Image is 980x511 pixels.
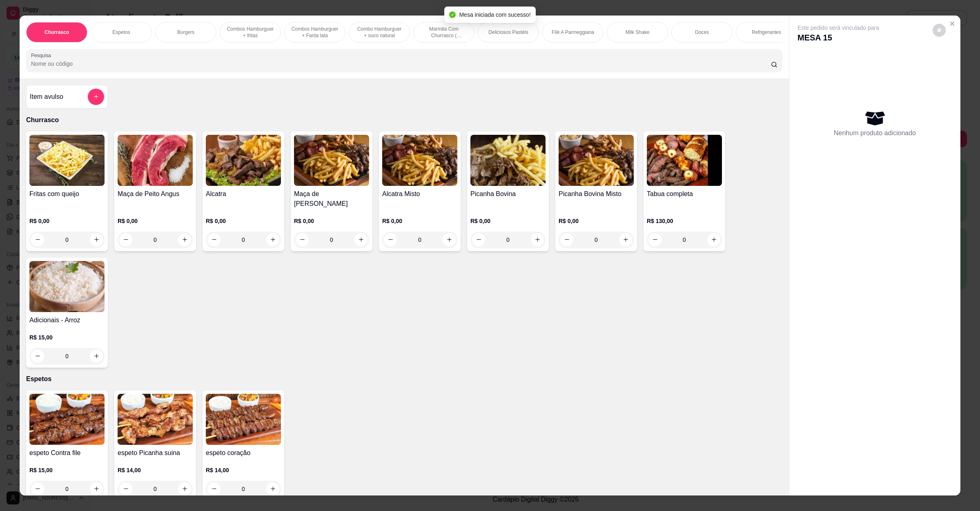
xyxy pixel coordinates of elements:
[552,29,594,36] p: Filé A Parmeggiana
[29,448,105,458] h4: espeto Contra file
[118,189,193,199] h4: Maça de Peito Angus
[797,24,879,32] p: Este pedido será vinculado para
[470,217,546,225] p: R$ 0,00
[29,394,105,445] img: product-image
[294,135,369,186] img: product-image
[946,17,959,30] button: Close
[26,374,782,384] p: Espetos
[227,26,274,39] p: Combos Hamburguer + fritas
[177,29,194,36] p: Burgers
[382,135,457,186] img: product-image
[45,29,69,36] p: Churrasco
[29,135,105,186] img: product-image
[626,29,650,36] p: Milk Shake
[29,217,105,225] p: R$ 0,00
[118,394,193,445] img: product-image
[797,32,879,43] p: MESA 15
[29,333,105,341] p: R$ 15,00
[559,189,634,199] h4: Picanha Bovina Misto
[291,26,339,39] p: Combos Hamburguer + Fanta lata
[752,29,781,36] p: Refrigerantes
[294,189,369,209] h4: Maça de [PERSON_NAME]
[26,115,782,125] p: Churrasco
[118,448,193,458] h4: espeto Picanha suina
[31,60,771,68] input: Pesquisa
[356,26,403,39] p: Combo Hamburguer + suco natural
[449,11,456,18] span: check-circle
[90,482,103,495] button: increase-product-quantity
[266,482,279,495] button: increase-product-quantity
[459,11,530,18] span: Mesa iniciada com sucesso!
[206,466,281,474] p: R$ 14,00
[206,135,281,186] img: product-image
[647,135,722,186] img: product-image
[29,261,105,312] img: product-image
[31,482,44,495] button: decrease-product-quantity
[31,52,54,59] label: Pesquisa
[382,189,457,199] h4: Alcatra Misto
[207,482,220,495] button: decrease-product-quantity
[206,448,281,458] h4: espeto coração
[695,29,709,36] p: Doces
[382,217,457,225] p: R$ 0,00
[30,92,63,102] h4: Item avulso
[88,89,104,105] button: add-separate-item
[470,135,546,186] img: product-image
[112,29,130,36] p: Espetos
[834,128,916,138] p: Nenhum produto adicionado
[29,189,105,199] h4: Fritas com queijo
[90,350,103,363] button: increase-product-quantity
[559,217,634,225] p: R$ 0,00
[647,217,722,225] p: R$ 130,00
[31,350,44,363] button: decrease-product-quantity
[119,482,132,495] button: decrease-product-quantity
[178,482,191,495] button: increase-product-quantity
[647,189,722,199] h4: Tabua completa
[29,315,105,325] h4: Adicionais - Arroz
[559,135,634,186] img: product-image
[206,394,281,445] img: product-image
[118,217,193,225] p: R$ 0,00
[294,217,369,225] p: R$ 0,00
[29,466,105,474] p: R$ 15,00
[118,466,193,474] p: R$ 14,00
[206,217,281,225] p: R$ 0,00
[933,24,946,37] button: decrease-product-quantity
[488,29,528,36] p: Deliciosos Pastéis
[206,189,281,199] h4: Alcatra
[118,135,193,186] img: product-image
[420,26,468,39] p: Marmita Com Churrasco ( Novidade )
[470,189,546,199] h4: Picanha Bovina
